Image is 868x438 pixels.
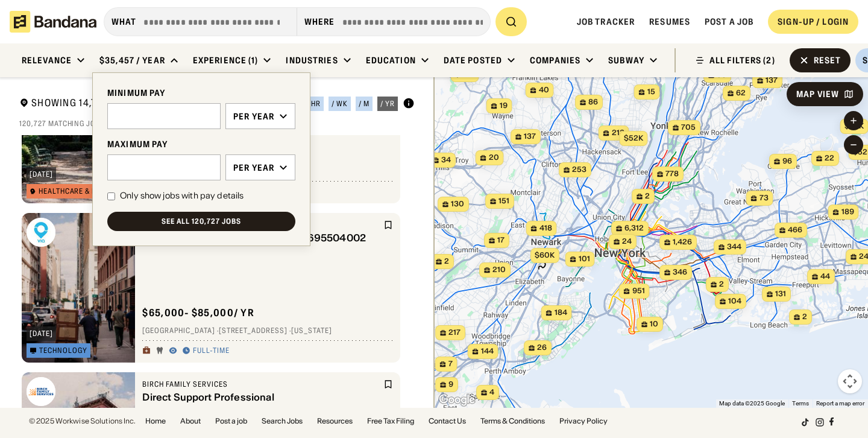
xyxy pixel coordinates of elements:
span: 86 [588,97,598,107]
div: Full-time [193,346,230,356]
a: Resumes [649,16,690,27]
a: Home [145,417,166,425]
div: [DATE] [30,330,53,337]
span: 96 [782,156,792,167]
div: / wk [332,100,348,107]
span: 130 [451,199,464,209]
div: Per year [233,111,274,122]
span: 19 [500,101,508,111]
div: Companies [530,55,580,66]
span: 104 [728,296,741,306]
span: 10 [650,319,658,329]
span: 213 [612,128,624,138]
a: Search Jobs [262,417,303,425]
a: Resources [317,417,353,425]
span: 137 [524,132,536,142]
span: 151 [498,196,509,206]
span: $52k [624,133,643,142]
span: 34 [441,155,451,165]
span: 184 [555,308,567,318]
div: SIGN-UP / LOGIN [778,16,849,27]
span: 144 [481,346,494,357]
span: 466 [788,225,802,235]
div: MINIMUM PAY [107,87,295,98]
div: Where [304,16,335,27]
span: $60k [535,250,555,259]
div: 120,727 matching jobs on [DOMAIN_NAME] [19,119,415,129]
input: Only show jobs with pay details [107,192,115,200]
span: $42k [844,121,864,130]
span: 4 [489,387,494,398]
img: Google [437,392,477,408]
div: Subway [608,55,644,66]
span: 705 [681,122,696,133]
span: 418 [539,223,552,233]
div: Date Posted [444,55,502,66]
div: Relevance [22,55,72,66]
a: Terms & Conditions [480,417,545,425]
a: About [180,417,201,425]
img: Via logo [27,218,55,247]
div: Only show jobs with pay details [120,190,244,202]
span: 7 [448,359,453,369]
a: Post a job [705,16,753,27]
span: 344 [727,242,741,252]
span: 2 [802,312,807,322]
span: 210 [492,265,506,275]
div: Education [366,55,416,66]
div: / hr [307,100,321,107]
span: 44 [820,271,830,282]
span: 131 [775,289,786,299]
button: Map camera controls [838,369,862,393]
div: Technology [39,347,87,354]
a: Report a map error [816,400,864,407]
div: MAXIMUM PAY [107,139,295,150]
span: 22 [825,153,834,163]
span: 346 [673,267,687,278]
div: Per year [233,162,274,173]
span: 20 [489,153,499,163]
div: Healthcare & Mental Health [39,188,137,195]
div: Direct Support Professional [142,392,381,403]
span: 101 [579,254,590,264]
a: Job Tracker [577,16,635,27]
a: Terms (opens in new tab) [792,400,809,407]
span: Map data ©2025 Google [719,400,785,407]
span: 26 [537,343,547,353]
div: See all 120,727 jobs [162,218,241,225]
div: Birch Family Services [142,379,381,389]
a: Free Tax Filing [367,417,414,425]
span: 40 [539,85,549,95]
div: what [112,16,136,27]
div: Showing 14,745 Verified Jobs [19,97,285,112]
div: $ 65,000 - $85,000 / yr [142,306,254,319]
div: [GEOGRAPHIC_DATA] · [STREET_ADDRESS] · [US_STATE] [142,326,393,336]
span: 189 [841,207,854,217]
div: Industries [286,55,338,66]
span: 73 [759,193,769,203]
img: Birch Family Services logo [27,377,55,406]
span: 217 [448,328,461,338]
span: 1,426 [673,237,692,247]
div: / m [359,100,370,107]
span: 253 [572,165,587,175]
span: 6,312 [624,223,644,233]
a: Post a job [215,417,247,425]
div: Experience (1) [193,55,259,66]
div: [DATE] [30,171,53,178]
div: © 2025 Workwise Solutions Inc. [29,417,136,425]
span: 24 [622,236,632,247]
span: 2 [719,279,724,290]
span: 2 [444,256,449,267]
span: 17 [497,235,505,246]
span: 62 [736,88,746,98]
span: 951 [632,286,645,296]
div: Reset [814,56,841,65]
span: 9 [448,379,453,390]
a: Open this area in Google Maps (opens a new window) [437,392,477,408]
div: ALL FILTERS (2) [709,56,775,65]
div: grid [19,135,415,408]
